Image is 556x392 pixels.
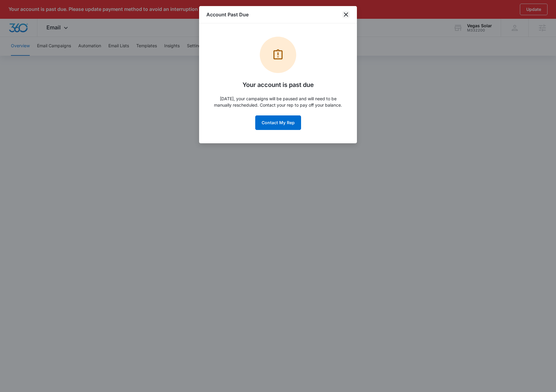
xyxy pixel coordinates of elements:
h5: Your account is past due [242,80,314,89]
button: close [342,11,350,18]
h1: Account Past Due [206,11,249,18]
button: Contact My Rep [255,115,301,130]
p: [DATE], your campaigns will be paused and will need to be manually rescheduled. Contact your rep ... [212,95,344,108]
